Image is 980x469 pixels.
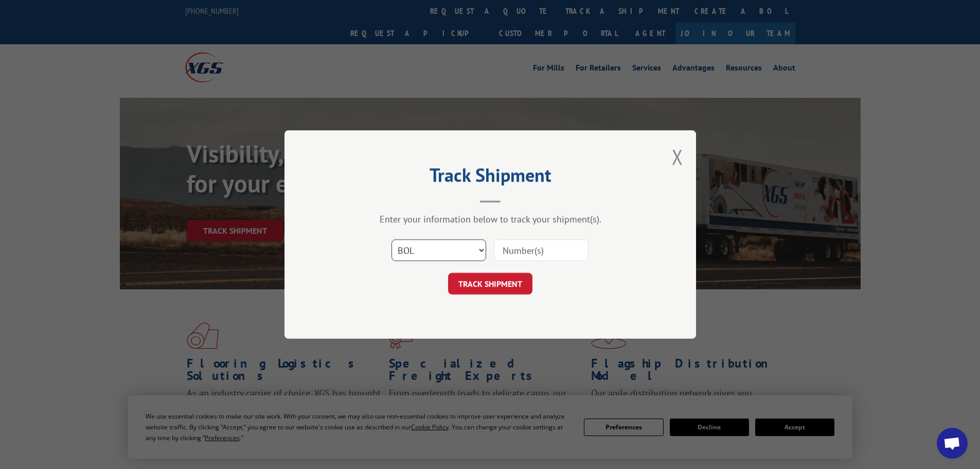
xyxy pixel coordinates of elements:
div: Open chat [937,428,968,459]
button: TRACK SHIPMENT [448,273,532,294]
div: Enter your information below to track your shipment(s). [336,213,645,225]
h2: Track Shipment [336,168,645,187]
input: Number(s) [494,239,589,261]
button: Close modal [672,143,683,170]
